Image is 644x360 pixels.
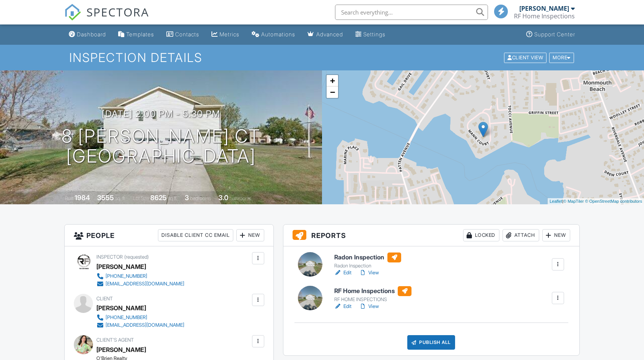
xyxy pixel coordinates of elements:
a: Client View [503,54,548,60]
div: Dashboard [77,31,106,37]
div: New [542,229,570,241]
div: Client View [504,52,546,63]
h3: [DATE] 2:00 pm - 5:30 pm [102,109,220,119]
a: View [359,269,379,277]
div: [PERSON_NAME] [96,302,146,314]
img: The Best Home Inspection Software - Spectora [64,4,81,21]
a: © OpenStreetMap contributors [585,199,642,204]
div: 3 [185,194,189,202]
a: Contacts [163,28,202,42]
div: | [548,198,644,205]
span: Built [65,195,73,201]
a: Leaflet [550,199,562,204]
div: Attach [503,229,539,241]
div: Automations [261,31,295,37]
span: Client's Agent [96,337,134,343]
a: Zoom in [327,75,338,86]
a: SPECTORA [64,10,149,26]
h3: Reports [283,225,579,246]
span: sq. ft. [115,195,126,201]
a: [EMAIL_ADDRESS][DOMAIN_NAME] [96,321,184,329]
a: Settings [352,28,389,42]
div: Publish All [407,335,455,350]
div: RF HOME INSPECTIONS [334,296,411,303]
a: Support Center [523,28,578,42]
div: Radon Inspection [334,263,401,269]
a: Dashboard [66,28,109,42]
span: (requested) [124,254,149,260]
div: [PHONE_NUMBER] [106,314,147,321]
div: RF Home Inspections [514,12,575,20]
h3: People [65,225,273,246]
input: Search everything... [335,5,488,20]
div: Metrics [220,31,239,37]
div: [EMAIL_ADDRESS][DOMAIN_NAME] [106,322,184,328]
a: Advanced [304,28,346,42]
div: [PERSON_NAME] [519,5,569,12]
h1: Inspection Details [69,51,575,64]
div: New [236,229,264,241]
span: bedrooms [190,195,211,201]
div: [EMAIL_ADDRESS][DOMAIN_NAME] [106,281,184,287]
a: Metrics [208,28,242,42]
span: Client [96,296,113,301]
div: Contacts [175,31,199,37]
div: More [549,52,574,63]
span: Lot Size [133,195,149,201]
a: Automations (Basic) [249,28,298,42]
a: Templates [115,28,157,42]
a: [PERSON_NAME] [96,344,146,355]
h6: RF Home Inspections [334,286,411,296]
a: Zoom out [327,86,338,98]
h6: Radon Inspection [334,252,401,262]
div: Templates [126,31,154,37]
span: Inspector [96,254,123,260]
div: 1984 [75,194,90,202]
div: [PERSON_NAME] [96,261,146,272]
span: SPECTORA [86,4,149,20]
a: [EMAIL_ADDRESS][DOMAIN_NAME] [96,280,184,288]
div: [PHONE_NUMBER] [106,273,147,279]
a: © MapTiler [563,199,584,204]
div: 3555 [97,194,114,202]
span: sq.ft. [168,195,177,201]
a: [PHONE_NUMBER] [96,272,184,280]
div: Settings [363,31,385,37]
div: Advanced [316,31,343,37]
a: Radon Inspection Radon Inspection [334,252,401,269]
a: RF Home Inspections RF HOME INSPECTIONS [334,286,411,303]
div: Disable Client CC Email [158,229,233,241]
h1: 8 [PERSON_NAME] Ct [GEOGRAPHIC_DATA] [62,126,260,167]
div: 3.0 [218,194,228,202]
div: 8625 [150,194,167,202]
span: bathrooms [229,195,251,201]
a: [PHONE_NUMBER] [96,314,184,321]
a: Edit [334,303,351,310]
a: Edit [334,269,351,277]
div: Support Center [534,31,575,37]
a: View [359,303,379,310]
div: Locked [463,229,499,241]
